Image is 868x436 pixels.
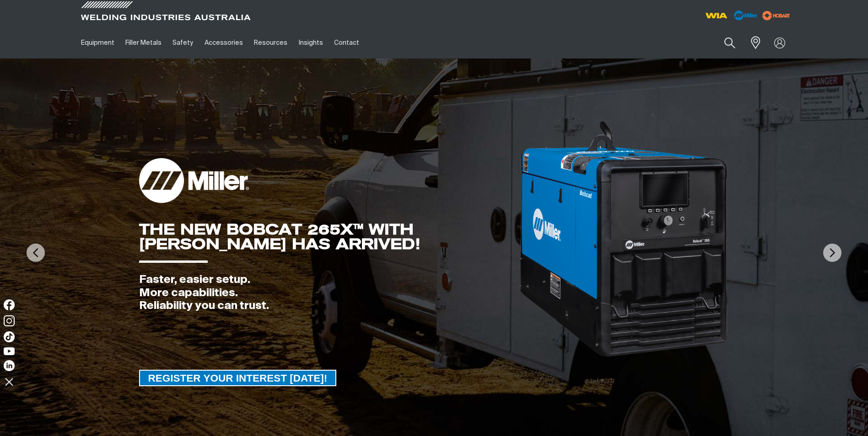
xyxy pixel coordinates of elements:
[4,331,15,342] img: TikTok
[329,27,365,58] a: Contact
[75,27,120,58] a: Equipment
[140,370,336,386] span: REGISTER YOUR INTEREST [DATE]!
[248,27,293,58] a: Resources
[139,273,519,313] div: Faster, easier setup. More capabilities. Reliability you can trust.
[120,27,167,58] a: Filler Metals
[760,9,793,22] img: miller
[4,299,15,310] img: Facebook
[4,315,15,326] img: Instagram
[139,370,337,386] a: REGISTER YOUR INTEREST TODAY!
[714,32,745,53] button: Search products
[702,32,745,53] input: Product name or item number...
[75,27,614,58] nav: Main
[1,374,17,389] img: hide socials
[4,360,15,371] img: LinkedIn
[293,27,328,58] a: Insights
[4,347,15,355] img: YouTube
[27,244,45,262] img: PrevArrow
[139,222,519,251] div: THE NEW BOBCAT 265X™ WITH [PERSON_NAME] HAS ARRIVED!
[199,27,248,58] a: Accessories
[823,244,841,262] img: NextArrow
[167,27,199,58] a: Safety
